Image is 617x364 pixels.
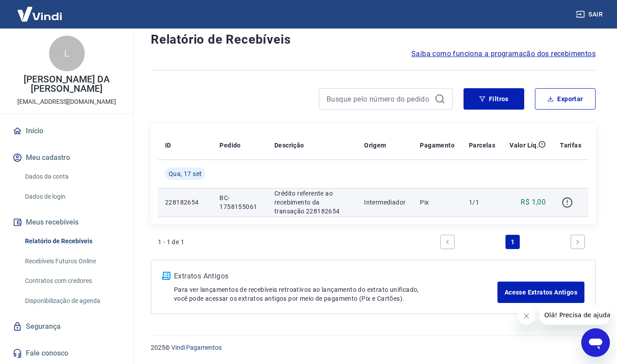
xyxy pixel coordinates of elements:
div: L [49,36,85,71]
iframe: Message from company [539,305,610,325]
p: Para ver lançamentos de recebíveis retroativos ao lançamento do extrato unificado, você pode aces... [174,285,497,303]
button: Meu cadastro [11,148,123,168]
button: Sair [574,6,606,23]
a: Acesse Extratos Antigos [497,282,584,303]
p: Descrição [274,141,304,150]
p: [EMAIL_ADDRESS][DOMAIN_NAME] [17,97,116,106]
p: Tarifas [560,141,581,150]
p: Origem [364,141,386,150]
a: Saiba como funciona a programação dos recebimentos [411,49,596,59]
a: Contratos com credores [21,272,123,290]
p: Parcelas [469,141,495,150]
p: Pedido [219,141,240,150]
p: Pagamento [420,141,455,150]
span: Olá! Precisa de ajuda? [5,6,75,13]
h4: Relatório de Recebíveis [151,31,596,49]
a: Next page [571,235,585,249]
p: BC-1758155061 [219,193,260,211]
button: Meus recebíveis [11,213,123,232]
ul: Pagination [437,231,588,253]
input: Busque pelo número do pedido [327,92,431,106]
a: Dados de login [21,188,123,206]
p: Intermediador [364,198,406,207]
p: 2025 © [151,343,596,352]
a: Relatório de Recebíveis [21,232,123,250]
a: Disponibilização de agenda [21,292,123,310]
img: ícone [162,272,170,280]
img: Vindi [11,0,69,28]
p: [PERSON_NAME] DA [PERSON_NAME] [7,75,126,94]
p: R$ 1,00 [521,197,546,208]
a: Previous page [440,235,455,249]
button: Filtros [464,88,524,110]
a: Fale conosco [11,344,123,363]
p: ID [165,141,171,150]
p: 228182654 [165,198,205,207]
iframe: Button to launch messaging window [581,328,610,357]
button: Exportar [535,88,596,110]
a: Segurança [11,317,123,336]
p: Extratos Antigos [174,271,497,282]
p: Valor Líq. [509,141,538,150]
p: 1 - 1 de 1 [158,237,184,246]
iframe: Close message [518,307,535,325]
a: Início [11,121,123,141]
a: Dados da conta [21,168,123,186]
a: Recebíveis Futuros Online [21,252,123,270]
span: Qua, 17 set [169,169,202,178]
p: Pix [420,198,455,207]
p: Crédito referente ao recebimento da transação 228182654 [274,189,350,216]
p: 1/1 [469,198,495,207]
a: Vindi Pagamentos [171,344,222,351]
a: Page 1 is your current page [505,235,520,249]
